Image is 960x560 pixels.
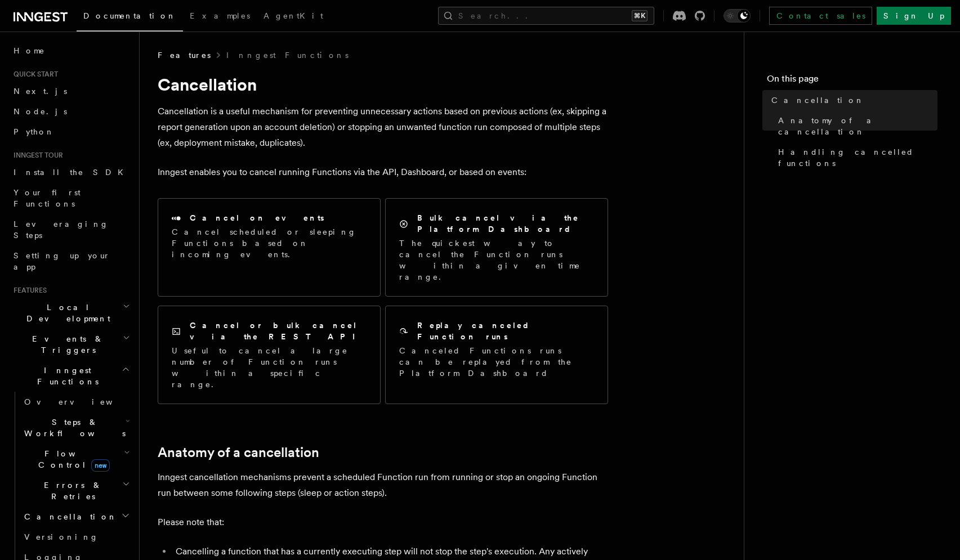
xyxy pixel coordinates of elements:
[20,475,132,507] button: Errors & Retries
[417,320,594,342] h2: Replay canceled Function runs
[91,459,110,472] span: new
[9,245,132,277] a: Setting up your app
[158,306,381,404] a: Cancel or bulk cancel via the REST APIUseful to cancel a large number of Function runs within a s...
[264,11,323,20] span: AgentKit
[24,397,140,406] span: Overview
[9,162,132,182] a: Install the SDK
[190,212,324,223] h2: Cancel on events
[9,81,132,101] a: Next.js
[83,11,176,20] span: Documentation
[14,107,67,116] span: Node.js
[20,412,132,443] button: Steps & Workflows
[190,320,367,342] h2: Cancel or bulk cancel via the REST API
[767,90,937,110] a: Cancellation
[20,527,132,547] a: Versioning
[9,70,58,79] span: Quick start
[158,514,608,530] p: Please note that:
[20,448,124,471] span: Flow Control
[771,95,864,106] span: Cancellation
[9,329,132,360] button: Events & Triggers
[14,127,55,136] span: Python
[9,41,132,61] a: Home
[399,345,594,379] p: Canceled Functions runs can be replayed from the Platform Dashboard
[9,101,132,122] a: Node.js
[632,10,648,21] kbd: ⌘K
[14,251,110,271] span: Setting up your app
[24,532,99,541] span: Versioning
[417,212,594,235] h2: Bulk cancel via the Platform Dashboard
[9,286,47,295] span: Features
[172,345,367,390] p: Useful to cancel a large number of Function runs within a specific range.
[9,151,63,160] span: Inngest tour
[438,7,654,25] button: Search...⌘K
[9,333,123,356] span: Events & Triggers
[183,3,257,30] a: Examples
[158,198,381,297] a: Cancel on eventsCancel scheduled or sleeping Functions based on incoming events.
[385,198,608,297] a: Bulk cancel via the Platform DashboardThe quickest way to cancel the Function runs within a given...
[385,306,608,404] a: Replay canceled Function runsCanceled Functions runs can be replayed from the Platform Dashboard
[158,164,608,180] p: Inngest enables you to cancel running Functions via the API, Dashboard, or based on events:
[774,142,937,173] a: Handling cancelled functions
[257,3,330,30] a: AgentKit
[774,110,937,142] a: Anatomy of a cancellation
[877,7,951,25] a: Sign Up
[20,443,132,475] button: Flow Controlnew
[158,445,319,460] a: Anatomy of a cancellation
[9,365,122,387] span: Inngest Functions
[226,50,349,61] a: Inngest Functions
[9,182,132,214] a: Your first Functions
[9,360,132,392] button: Inngest Functions
[158,104,608,151] p: Cancellation is a useful mechanism for preventing unnecessary actions based on previous actions (...
[9,297,132,329] button: Local Development
[778,115,937,137] span: Anatomy of a cancellation
[14,219,109,240] span: Leveraging Steps
[14,188,81,208] span: Your first Functions
[769,7,872,25] a: Contact sales
[724,9,751,23] button: Toggle dark mode
[190,11,250,20] span: Examples
[399,238,594,283] p: The quickest way to cancel the Function runs within a given time range.
[9,122,132,142] a: Python
[20,480,122,502] span: Errors & Retries
[14,87,67,96] span: Next.js
[20,511,117,522] span: Cancellation
[20,416,126,439] span: Steps & Workflows
[767,72,937,90] h4: On this page
[778,146,937,169] span: Handling cancelled functions
[14,168,130,177] span: Install the SDK
[14,45,45,56] span: Home
[20,392,132,412] a: Overview
[9,302,123,324] span: Local Development
[172,226,367,260] p: Cancel scheduled or sleeping Functions based on incoming events.
[9,214,132,245] a: Leveraging Steps
[158,469,608,501] p: Inngest cancellation mechanisms prevent a scheduled Function run from running or stop an ongoing ...
[158,50,211,61] span: Features
[20,507,132,527] button: Cancellation
[77,3,183,32] a: Documentation
[158,74,608,95] h1: Cancellation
